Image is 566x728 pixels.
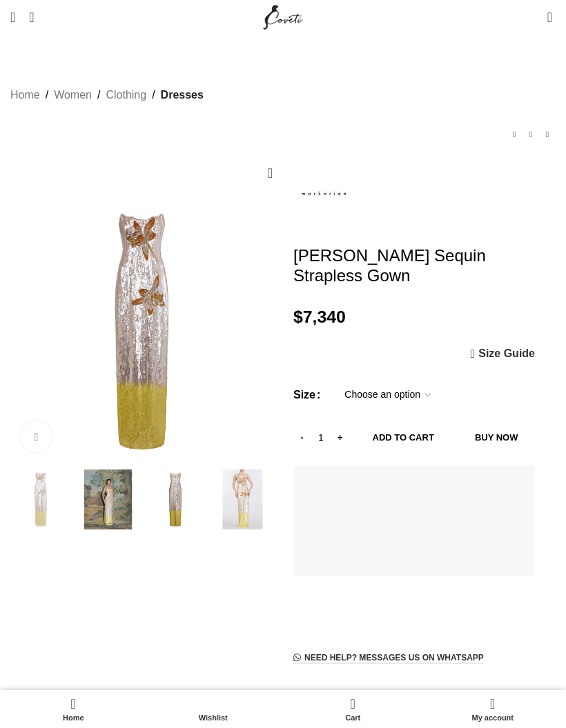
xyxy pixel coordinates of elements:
bdi: 7,340 [293,307,346,326]
img: Markarian dress with romantic neckline and structured silhouette [78,469,139,530]
img: Markarian [293,163,355,225]
a: Size Guide [471,348,536,361]
nav: Breadcrumb [10,86,204,104]
div: My wishlist [144,694,284,725]
input: Product quantity [311,423,331,452]
a: Wishlist [144,694,284,725]
iframe: Secure express checkout frame [291,584,538,617]
label: Size [293,386,320,404]
button: Pay with GPay [293,466,535,576]
span: My account [430,714,556,722]
a: 0 Cart [283,694,423,725]
span: Home [10,714,137,722]
span: 0 [351,694,362,704]
a: My account [423,694,563,725]
span: Wishlist [150,714,277,722]
a: Previous product [506,126,523,143]
span: Cart [290,714,416,722]
a: Women [54,86,92,104]
div: My Wishlist [527,3,540,31]
span: 0 [548,7,558,17]
a: Clothing [106,86,146,104]
input: + [331,423,349,452]
button: Buy now [458,423,535,452]
a: Dresses [161,86,204,104]
h1: [PERSON_NAME] Sequin Strapless Gown [293,246,556,286]
img: Markarian dresses with romantic neckline and structured silhouette [145,469,206,530]
a: Need help? Messages us on WhatsApp [293,653,484,664]
a: Home [3,694,144,725]
span: $ [293,307,303,326]
button: Add to cart [355,423,451,452]
a: Next product [539,126,556,143]
a: Site logo [260,10,306,22]
img: Markarian bridal with romantic neckline and structured silhouette [213,469,273,530]
span: Size Guide [478,348,535,359]
a: Search [22,3,41,31]
a: Open mobile menu [3,3,22,31]
img: Markarian gown with romantic neckline and structured silhouette [10,469,71,530]
div: My cart [283,694,423,725]
input: - [293,423,311,452]
a: Home [10,86,40,104]
a: 0 [540,3,559,31]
